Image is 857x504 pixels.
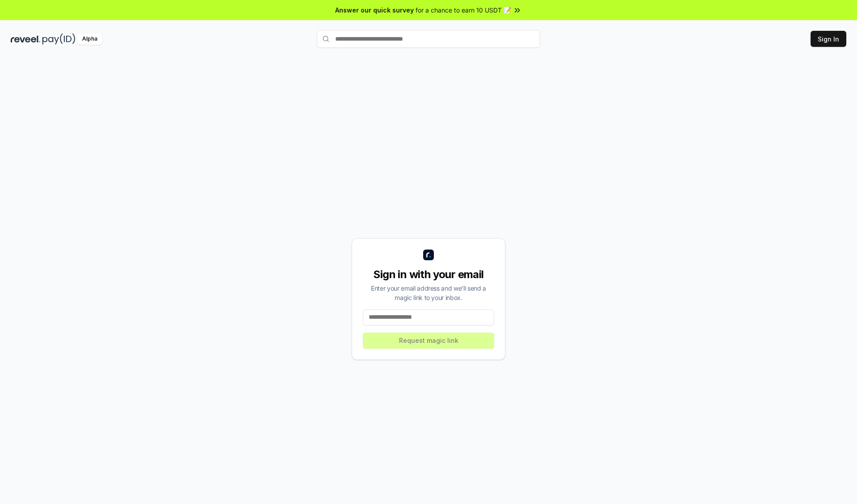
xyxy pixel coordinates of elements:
img: logo_small [423,250,434,260]
div: Enter your email address and we’ll send a magic link to your inbox. [363,283,494,302]
div: Sign in with your email [363,267,494,282]
button: Sign In [811,31,846,47]
div: Alpha [77,33,102,45]
span: for a chance to earn 10 USDT 📝 [416,5,511,15]
span: Answer our quick survey [335,5,414,15]
img: reveel_dark [11,33,41,45]
img: pay_id [42,33,75,45]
